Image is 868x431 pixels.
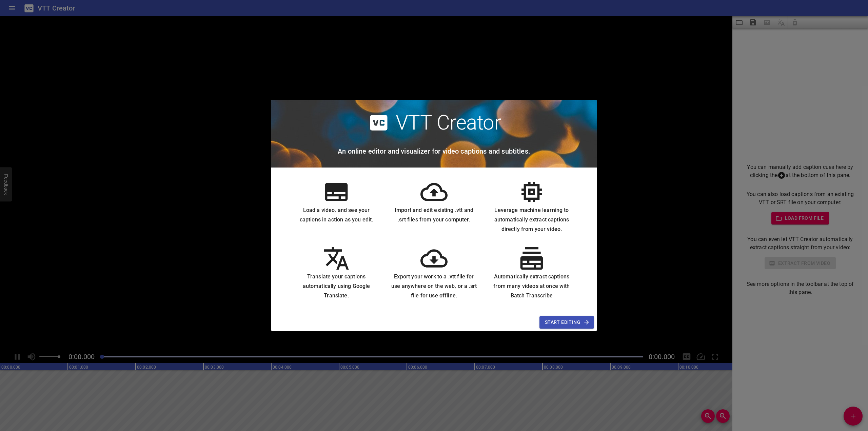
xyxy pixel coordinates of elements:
[293,272,380,300] h6: Translate your captions automatically using Google Translate.
[396,111,501,135] h2: VTT Creator
[338,146,530,157] h6: An online editor and visualizer for video captions and subtitles.
[391,272,477,300] h6: Export your work to a .vtt file for use anywhere on the web, or a .srt file for use offline.
[488,272,575,300] h6: Automatically extract captions from many videos at once with Batch Transcribe
[539,316,594,329] button: Start Editing
[391,205,477,224] h6: Import and edit existing .vtt and .srt files from your computer.
[488,205,575,234] h6: Leverage machine learning to automatically extract captions directly from your video.
[293,205,380,224] h6: Load a video, and see your captions in action as you edit.
[545,318,589,327] span: Start Editing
